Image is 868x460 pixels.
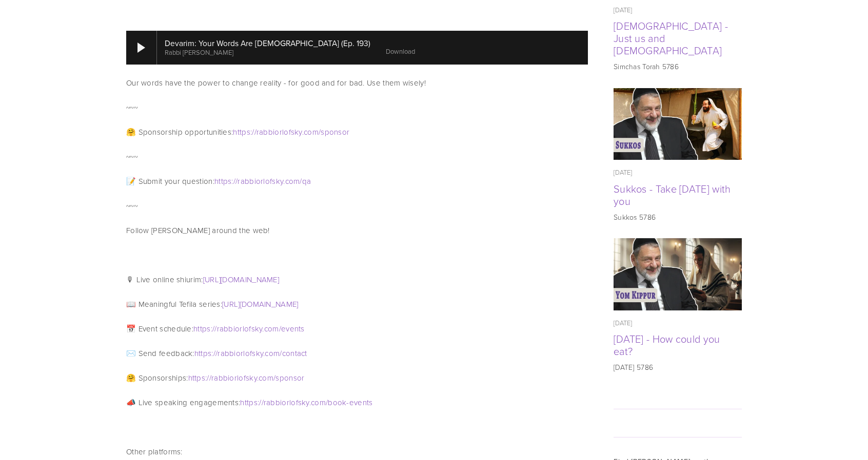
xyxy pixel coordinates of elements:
p: 📅 Event schedule: [126,323,588,335]
p: Our words have the power to change reality - for good and for bad. Use them wisely! [126,77,588,89]
span: / [300,176,302,186]
a: https://rabbiorlofsky.com/sponsor [188,372,305,383]
a: https://rabbiorlofsky.com/events [193,323,305,334]
p: 📣 Live speaking engagements: [126,396,588,409]
p: 🤗 Sponsorship opportunities: [126,126,588,138]
span: rabbiorlofsky [218,348,263,359]
p: ~~~ [126,151,588,163]
span: book [328,397,346,408]
span: . [262,323,264,334]
span: rabbiorlofsky [238,176,283,186]
a: Download [386,47,415,56]
img: Sukkos - Take Yom Kippur with you [614,88,742,160]
p: ✉️ Send feedback: [126,347,588,360]
a: [DEMOGRAPHIC_DATA] - Just us and [DEMOGRAPHIC_DATA] [614,18,728,57]
p: 📝 Submit your question: [126,175,588,187]
p: Sukkos 5786 [614,212,742,222]
time: [DATE] [614,5,633,14]
p: Other platforms: [126,446,588,458]
a: https://rabbiorlofsky.com/qa [214,176,311,186]
span: / [279,323,281,334]
p: 🤗 Sponsorships: [126,372,588,384]
span: rabbiorlofsky [264,397,309,408]
span: events [281,323,305,334]
p: ~~~ [126,101,588,114]
a: Sukkos - Take [DATE] with you [614,181,731,208]
span: com [304,127,319,137]
span: com [311,397,326,408]
span: / [280,348,282,359]
span: com [264,323,279,334]
img: Yom Kippur - How could you eat? [614,238,742,310]
span: https [214,176,232,186]
span: - [346,397,349,408]
span: . [257,372,259,383]
span: sponsor [275,372,304,383]
span: rabbiorlofsky [211,372,257,383]
span: . [263,348,265,359]
a: https://rabbiorlofsky.com/book-events [240,397,372,408]
span: rabbiorlofsky [217,323,263,334]
span: rabbiorlofsky [257,127,302,137]
span: qa [302,176,311,186]
a: https://rabbiorlofsky.com/contact [194,348,307,359]
span: :// [258,397,264,408]
span: :// [250,127,257,137]
a: https://rabbiorlofsky.com/sponsor [233,127,349,137]
span: / [273,372,275,383]
span: com [265,348,280,359]
span: https [240,397,258,408]
span: contact [282,348,307,359]
a: [URL][DOMAIN_NAME] [203,274,279,285]
span: :// [211,323,217,334]
p: ~~~ [126,200,588,212]
p: 📖 Meaningful Tefila series: [126,298,588,310]
a: [DATE] - How could you eat? [614,331,720,358]
a: [URL][DOMAIN_NAME] [222,299,298,309]
span: https [188,372,206,383]
p: Follow [PERSON_NAME] around the web! [126,224,588,237]
span: https [194,348,212,359]
span: com [259,372,273,383]
time: [DATE] [614,318,633,327]
span: . [283,176,285,186]
span: / [319,127,321,137]
span: events [349,397,373,408]
p: 🎙 Live online shiurim: [126,274,588,286]
span: / [326,397,328,408]
span: https [233,127,250,137]
span: https [193,323,211,334]
span: com [285,176,300,186]
p: Simchas Torah 5786 [614,61,742,72]
span: :// [211,348,218,359]
span: sponsor [321,127,349,137]
time: [DATE] [614,168,633,177]
span: :// [231,176,238,186]
span: . [309,397,311,408]
span: :// [205,372,211,383]
span: . [302,127,304,137]
p: [DATE] 5786 [614,362,742,372]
